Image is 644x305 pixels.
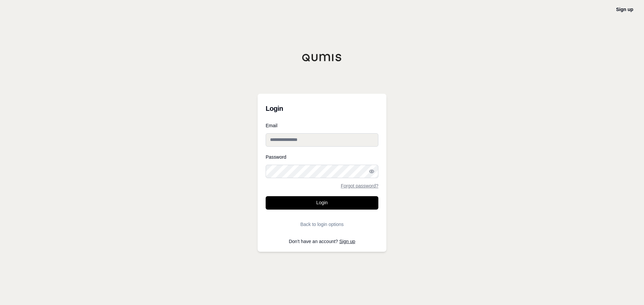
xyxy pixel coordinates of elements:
[266,102,378,115] h3: Login
[341,183,378,188] a: Forgot password?
[339,239,355,244] a: Sign up
[266,218,378,231] button: Back to login options
[266,123,378,128] label: Email
[302,54,342,62] img: Qumis
[266,239,378,244] p: Don't have an account?
[266,196,378,210] button: Login
[616,7,633,12] a: Sign up
[266,155,378,159] label: Password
